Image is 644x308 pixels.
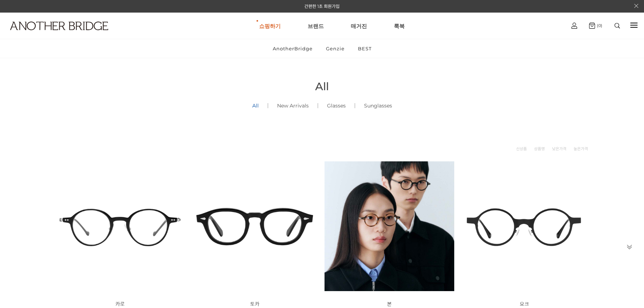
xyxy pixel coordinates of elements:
[394,13,405,39] a: 룩북
[351,13,367,39] a: 매거진
[190,161,319,291] img: 토카 아세테이트 뿔테 안경 이미지
[325,161,454,291] img: 본 - 동그란 렌즈로 돋보이는 아세테이트 안경 이미지
[267,39,319,58] a: AnotherBridge
[320,39,351,58] a: Genzie
[387,301,392,307] span: 본
[55,161,185,291] img: 카로 - 감각적인 디자인의 패션 아이템 이미지
[520,301,529,307] span: 요크
[304,4,340,9] a: 간편한 1초 회원가입
[589,23,595,29] img: cart
[259,13,281,39] a: 쇼핑하기
[516,145,527,152] a: 신상품
[595,23,602,28] span: (0)
[115,301,125,307] span: 카로
[352,39,378,58] a: BEST
[459,161,589,291] img: 요크 글라스 - 트렌디한 디자인의 유니크한 안경 이미지
[315,80,329,93] span: All
[355,93,401,118] a: Sunglasses
[574,145,588,152] a: 높은가격
[308,13,324,39] a: 브랜드
[534,145,545,152] a: 상품명
[250,301,259,307] span: 토카
[589,23,602,29] a: (0)
[268,93,318,118] a: New Arrivals
[615,23,620,28] img: search
[387,302,392,307] a: 본
[318,93,355,118] a: Glasses
[4,22,100,48] a: logo
[571,23,577,29] img: cart
[10,22,108,30] img: logo
[250,302,259,307] a: 토카
[520,302,529,307] a: 요크
[243,93,268,118] a: All
[552,145,566,152] a: 낮은가격
[115,302,125,307] a: 카로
